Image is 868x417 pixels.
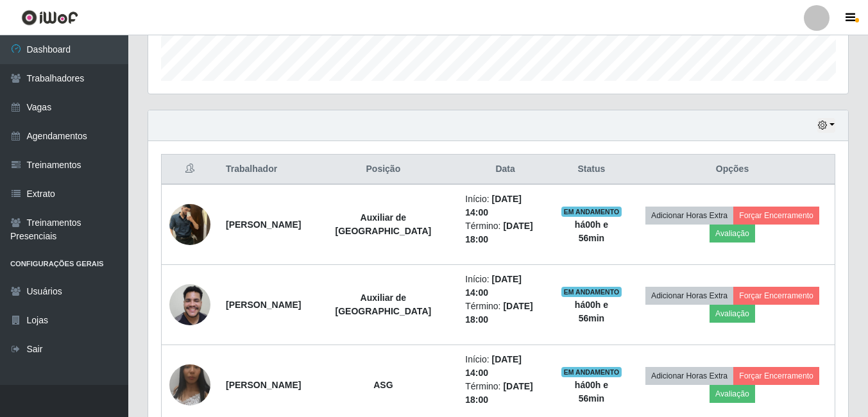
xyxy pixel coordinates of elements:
[457,155,553,185] th: Data
[645,287,733,305] button: Adicionar Horas Extra
[218,155,309,185] th: Trabalhador
[575,380,608,404] strong: há 00 h e 56 min
[21,10,78,26] img: CoreUI Logo
[561,367,622,377] span: EM ANDAMENTO
[169,197,210,251] img: 1745620439120.jpeg
[465,380,545,407] li: Término:
[465,194,522,217] time: [DATE] 14:00
[465,354,522,378] time: [DATE] 14:00
[465,274,522,298] time: [DATE] 14:00
[645,207,733,225] button: Adicionar Horas Extra
[733,367,819,385] button: Forçar Encerramento
[336,212,432,236] strong: Auxiliar de [GEOGRAPHIC_DATA]
[733,287,819,305] button: Forçar Encerramento
[465,192,545,219] li: Início:
[710,385,755,403] button: Avaliação
[465,219,545,246] li: Término:
[710,225,755,243] button: Avaliação
[226,380,301,390] strong: [PERSON_NAME]
[309,155,457,185] th: Posição
[553,155,630,185] th: Status
[465,353,545,380] li: Início:
[373,380,393,390] strong: ASG
[575,300,608,323] strong: há 00 h e 56 min
[575,219,608,243] strong: há 00 h e 56 min
[561,287,622,297] span: EM ANDAMENTO
[710,305,755,323] button: Avaliação
[226,219,301,230] strong: [PERSON_NAME]
[465,300,545,327] li: Término:
[336,293,432,316] strong: Auxiliar de [GEOGRAPHIC_DATA]
[630,155,835,185] th: Opções
[733,207,819,225] button: Forçar Encerramento
[645,367,733,385] button: Adicionar Horas Extra
[169,277,210,332] img: 1750720776565.jpeg
[561,207,622,217] span: EM ANDAMENTO
[465,273,545,300] li: Início:
[226,300,301,310] strong: [PERSON_NAME]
